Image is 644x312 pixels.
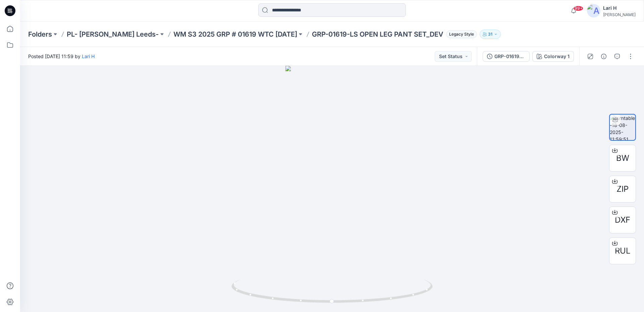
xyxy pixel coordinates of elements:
div: Colorway 1 [544,53,570,60]
span: BW [616,152,629,164]
a: PL- [PERSON_NAME] Leeds- [67,30,159,39]
a: WM S3 2025 GRP # 01619 WTC [DATE] [173,30,297,39]
span: RUL [615,245,631,257]
div: GRP-01619-LS OPEN LEG PANT SET_DEV [494,53,525,60]
button: GRP-01619-LS OPEN LEG PANT SET_DEV [483,51,530,62]
p: 31 [488,31,492,38]
span: ZIP [616,183,629,195]
span: Posted [DATE] 11:59 by [28,53,95,60]
span: 99+ [573,6,583,11]
button: 31 [480,30,501,39]
a: Folders [28,30,52,39]
span: Legacy Style [446,30,477,38]
div: [PERSON_NAME] [603,12,636,17]
span: DXF [615,214,630,226]
img: turntable-18-08-2025-11:59:51 [610,115,635,140]
button: Details [598,51,609,62]
a: Lari H [82,53,95,59]
p: GRP-01619-LS OPEN LEG PANT SET_DEV [312,30,443,39]
img: avatar [587,4,600,17]
button: Legacy Style [443,30,477,39]
button: Colorway 1 [532,51,574,62]
div: Lari H [603,4,636,12]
